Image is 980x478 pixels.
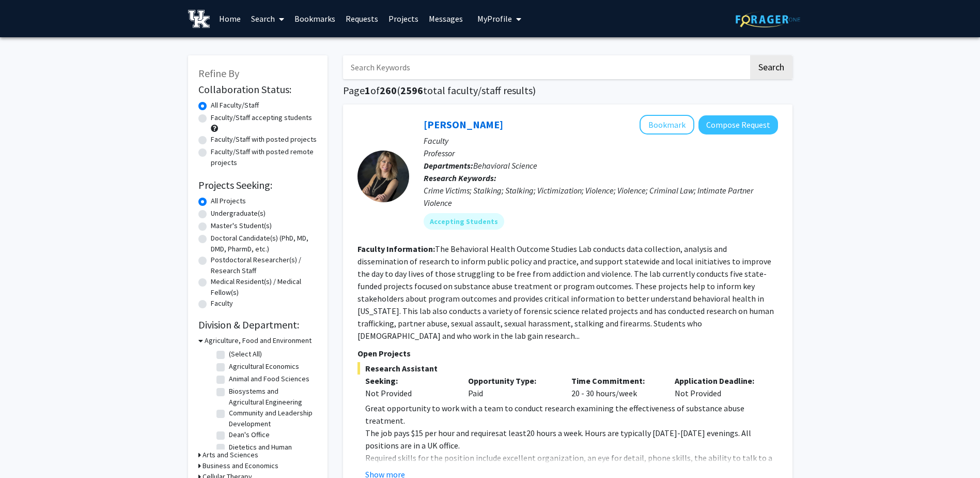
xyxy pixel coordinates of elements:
[246,1,289,37] a: Search
[400,84,423,97] span: 2596
[203,450,258,460] h3: Arts and Sciences
[211,208,266,219] label: Undergraduate(s)
[675,375,763,387] p: Application Deadline:
[667,375,770,399] div: Not Provided
[640,115,694,135] button: Add TK Logan to Bookmarks
[343,55,749,79] input: Search Keywords
[198,319,317,331] h2: Division & Department:
[198,179,317,191] h2: Projects Seeking:
[340,1,383,37] a: Requests
[229,408,315,429] label: Community and Leadership Development
[229,442,315,464] label: Dietetics and Human Nutrition
[343,84,792,97] h1: Page of ( total faculty/staff results)
[365,427,778,452] p: at least
[229,374,309,384] label: Animal and Food Sciences
[564,375,667,399] div: 20 - 30 hours/week
[477,13,512,24] span: My Profile
[365,84,370,97] span: 1
[198,83,317,96] h2: Collaboration Status:
[365,387,453,399] div: Not Provided
[289,1,340,37] a: Bookmarks
[205,335,312,346] h3: Agriculture, Food and Environment
[8,431,44,470] iframe: Chat
[424,147,778,159] p: Professor
[229,349,262,360] label: (Select All)
[188,10,210,28] img: University of Kentucky Logo
[698,115,778,135] button: Compose Request to TK Logan
[365,403,744,426] span: Great opportunity to work with a team to conduct research examining the effectiveness of substanc...
[424,118,503,131] a: [PERSON_NAME]
[424,160,473,171] b: Departments:
[229,429,270,440] label: Dean's Office
[424,184,778,209] div: Crime Victims; Stalking; Stalking; Victimization; Violence; Violence; Criminal Law; Intimate Part...
[380,84,397,97] span: 260
[214,1,246,37] a: Home
[211,233,317,255] label: Doctoral Candidate(s) (PhD, MD, DMD, PharmD, etc.)
[424,1,468,37] a: Messages
[424,135,778,147] p: Faculty
[750,55,792,79] button: Search
[383,1,424,37] a: Projects
[468,375,556,387] p: Opportunity Type:
[365,375,453,387] p: Seeking:
[736,11,800,27] img: ForagerOne Logo
[571,375,659,387] p: Time Commitment:
[211,255,317,276] label: Postdoctoral Researcher(s) / Research Staff
[229,361,299,372] label: Agricultural Economics
[211,134,317,145] label: Faculty/Staff with posted projects
[365,428,499,438] span: The job pays $15 per hour and requires
[211,298,233,309] label: Faculty
[211,146,317,168] label: Faculty/Staff with posted remote projects
[357,362,778,375] span: Research Assistant
[203,460,278,471] h3: Business and Economics
[424,213,504,230] mat-chip: Accepting Students
[357,347,778,360] p: Open Projects
[357,244,435,254] b: Faculty Information:
[211,100,259,111] label: All Faculty/Staff
[229,386,315,408] label: Biosystems and Agricultural Engineering
[211,276,317,298] label: Medical Resident(s) / Medical Fellow(s)
[211,196,246,206] label: All Projects
[424,173,496,183] b: Research Keywords:
[211,112,312,123] label: Faculty/Staff accepting students
[460,375,564,399] div: Paid
[198,67,239,80] span: Refine By
[365,428,751,451] span: 20 hours a week. Hours are typically [DATE]-[DATE] evenings. All positions are in a UK office.
[357,244,774,341] fg-read-more: The Behavioral Health Outcome Studies Lab conducts data collection, analysis and dissemination of...
[473,160,537,171] span: Behavioral Science
[211,220,272,231] label: Master's Student(s)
